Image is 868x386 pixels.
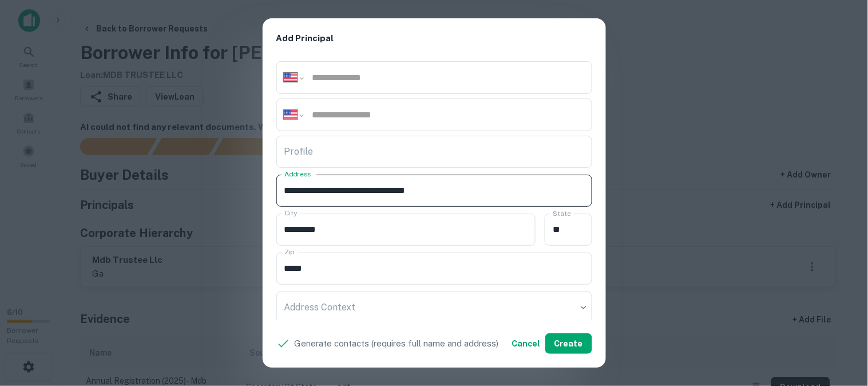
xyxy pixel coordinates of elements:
[284,247,295,257] label: Zip
[263,18,606,59] h2: Add Principal
[284,170,311,179] label: Address
[284,208,298,218] label: City
[553,208,571,218] label: State
[545,333,592,354] button: Create
[508,333,545,354] button: Cancel
[276,292,592,324] div: ​
[295,337,499,350] p: Generate contacts (requires full name and address)
[811,294,868,349] iframe: Chat Widget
